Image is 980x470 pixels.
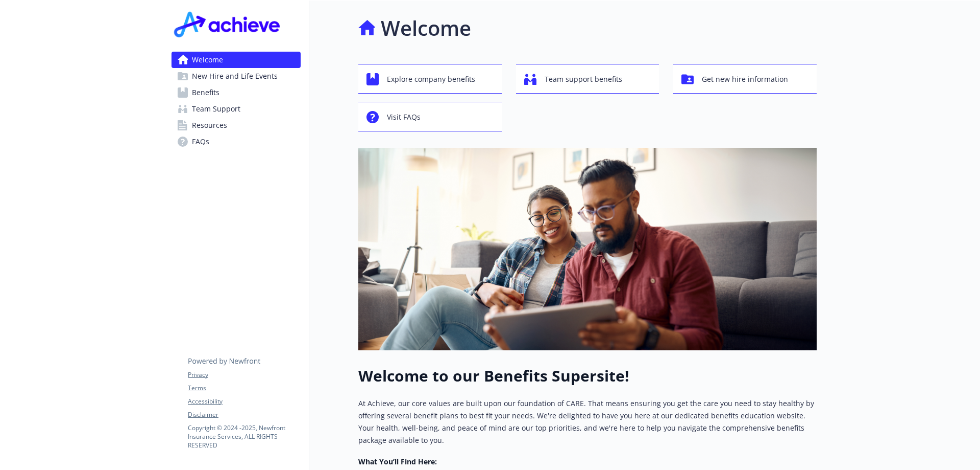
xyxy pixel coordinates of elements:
p: At Achieve, our core values are built upon our foundation of CARE. That means ensuring you get th... [358,397,817,446]
span: Welcome [192,52,223,68]
span: FAQs [192,133,209,150]
p: Copyright © 2024 - 2025 , Newfront Insurance Services, ALL RIGHTS RESERVED [188,423,300,450]
span: Team Support [192,101,240,117]
button: Explore company benefits [358,64,502,94]
h1: Welcome [381,13,471,43]
span: Visit FAQs [387,107,421,127]
a: Resources [171,117,301,133]
button: Get new hire information [673,64,817,94]
a: Terms [188,384,300,393]
h1: Welcome to our Benefits Supersite! [358,367,817,385]
a: Accessibility [188,397,300,406]
span: Get new hire information [702,70,788,89]
strong: What You’ll Find Here: [358,457,437,466]
span: Team support benefits [545,70,622,89]
span: Explore company benefits [387,70,475,89]
img: overview page banner [358,148,817,350]
span: Resources [192,117,227,133]
a: Privacy [188,370,300,379]
span: New Hire and Life Events [192,68,278,84]
a: Disclaimer [188,410,300,419]
a: FAQs [171,133,301,150]
button: Team support benefits [516,64,659,94]
span: Benefits [192,84,219,101]
a: Team Support [171,101,301,117]
a: Benefits [171,84,301,101]
a: Welcome [171,52,301,68]
a: New Hire and Life Events [171,68,301,84]
button: Visit FAQs [358,102,502,131]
